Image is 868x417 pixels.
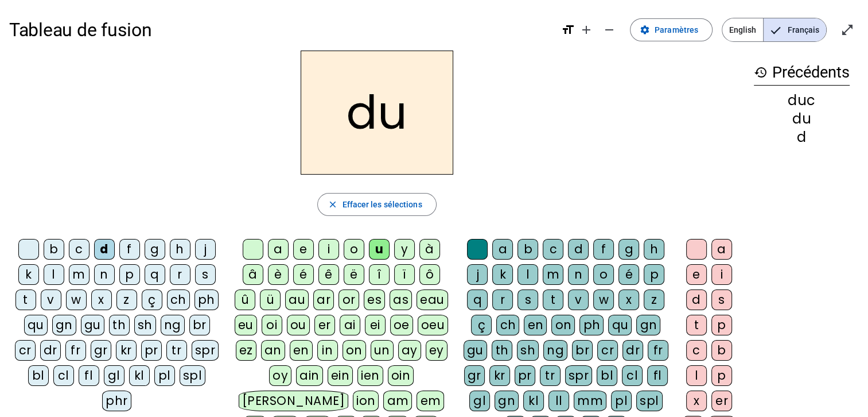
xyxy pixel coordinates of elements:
[469,391,490,411] div: gl
[69,239,89,260] div: c
[104,365,124,386] div: gl
[598,18,621,41] button: Diminuer la taille de la police
[161,315,185,335] div: ng
[314,315,335,335] div: er
[293,239,314,260] div: e
[236,340,256,361] div: ez
[52,315,76,335] div: gn
[722,18,763,41] span: English
[597,340,618,361] div: cr
[166,340,187,361] div: tr
[686,315,707,335] div: t
[471,315,492,335] div: ç
[464,340,487,361] div: gu
[754,65,768,79] mat-icon: history
[268,264,289,285] div: è
[543,239,563,260] div: c
[579,23,593,37] mat-icon: add
[495,391,519,411] div: gn
[711,315,732,335] div: p
[543,289,563,310] div: t
[371,340,394,361] div: un
[543,264,563,285] div: m
[418,315,449,335] div: oeu
[597,365,617,386] div: bl
[170,239,190,260] div: h
[317,193,436,216] button: Effacer les sélections
[489,365,510,386] div: kr
[464,365,485,386] div: gr
[561,23,575,37] mat-icon: format_size
[342,198,422,211] span: Effacer les sélections
[15,340,36,361] div: cr
[369,239,390,260] div: u
[754,130,850,144] div: d
[81,315,104,335] div: gu
[15,289,36,310] div: t
[293,264,314,285] div: é
[357,365,383,386] div: ien
[269,365,291,386] div: oy
[317,340,338,361] div: in
[69,264,89,285] div: m
[644,264,664,285] div: p
[608,315,632,335] div: qu
[618,264,639,285] div: é
[686,391,707,411] div: x
[644,239,664,260] div: h
[342,340,366,361] div: on
[417,391,444,411] div: em
[496,315,519,335] div: ch
[543,340,567,361] div: ng
[686,340,707,361] div: c
[419,264,440,285] div: ô
[369,264,390,285] div: î
[18,264,39,285] div: k
[622,365,643,386] div: cl
[565,365,593,386] div: spr
[116,289,137,310] div: z
[390,289,412,310] div: as
[119,264,140,285] div: p
[611,391,632,411] div: pl
[344,239,364,260] div: o
[53,365,74,386] div: cl
[593,239,614,260] div: f
[618,289,639,310] div: x
[195,264,216,285] div: s
[515,365,535,386] div: pr
[66,289,87,310] div: w
[40,340,61,361] div: dr
[579,315,604,335] div: ph
[344,264,364,285] div: ë
[836,18,859,41] button: Entrer en plein écran
[141,340,162,361] div: pr
[636,391,663,411] div: spl
[9,11,552,48] h1: Tableau de fusion
[593,264,614,285] div: o
[119,239,140,260] div: f
[754,112,850,126] div: du
[301,51,453,175] h2: du
[94,239,115,260] div: d
[145,239,165,260] div: g
[194,289,219,310] div: ph
[44,239,64,260] div: b
[287,315,310,335] div: ou
[129,365,150,386] div: kl
[109,315,130,335] div: th
[492,264,513,285] div: k
[394,239,415,260] div: y
[180,365,206,386] div: spl
[630,18,713,41] button: Paramètres
[195,239,216,260] div: j
[318,264,339,285] div: ê
[574,391,606,411] div: mm
[548,391,569,411] div: ll
[94,264,115,285] div: n
[754,94,850,107] div: duc
[644,289,664,310] div: z
[170,264,190,285] div: r
[568,239,589,260] div: d
[285,289,309,310] div: au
